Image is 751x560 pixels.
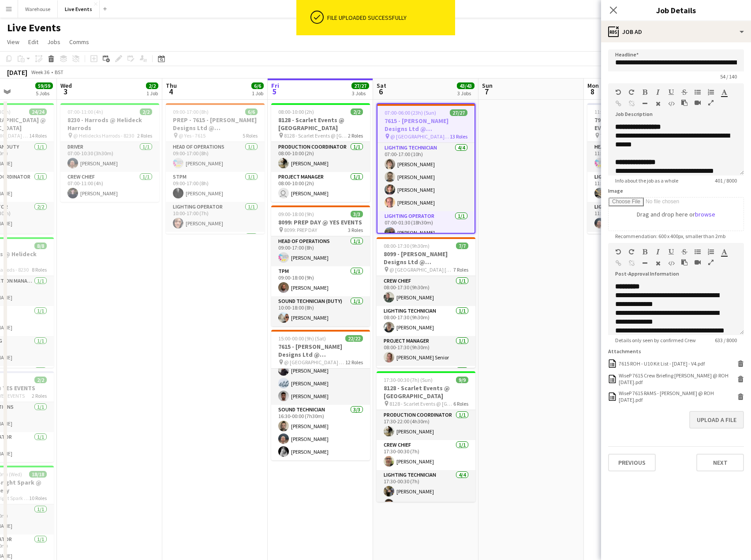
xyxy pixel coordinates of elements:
[58,0,100,18] button: Live Events
[384,377,433,383] span: 17:30-00:30 (7h) (Sun)
[29,132,47,139] span: 14 Roles
[32,392,47,399] span: 2 Roles
[457,90,474,97] div: 3 Jobs
[615,248,621,255] button: Undo
[681,99,687,106] button: Paste as plain text
[284,132,348,139] span: 8128 - Scarlet Events @ [GEOGRAPHIC_DATA]
[377,103,475,234] app-job-card: 07:00-06:00 (23h) (Sun)27/277615 - [PERSON_NAME] Designs Ltd @ [GEOGRAPHIC_DATA] @ [GEOGRAPHIC_DA...
[35,82,53,89] span: 59/59
[642,89,648,96] button: Bold
[655,248,661,255] button: Italic
[377,366,475,396] app-card-role: Sound Operator1/1
[377,384,475,400] h3: 8128 - Scarlet Events @ [GEOGRAPHIC_DATA]
[271,205,370,326] app-job-card: 09:00-18:00 (9h)3/38099: PREP DAY @ YES EVENTS 8099: PREP DAY3 RolesHead of Operations1/109:00-17...
[668,248,674,255] button: Underline
[377,440,475,470] app-card-role: Crew Chief1/117:30-00:30 (7h)[PERSON_NAME]
[668,89,674,96] button: Underline
[140,108,152,115] span: 2/2
[66,36,93,48] a: Comms
[377,211,475,241] app-card-role: Lighting Operator1/107:00-01:30 (18h30m)[PERSON_NAME]
[450,109,467,116] span: 27/27
[351,108,363,115] span: 2/2
[601,4,751,16] h3: Job Details
[456,243,468,249] span: 7/7
[327,14,452,22] div: File uploaded successfully
[375,86,386,97] span: 6
[164,86,177,97] span: 4
[453,266,468,273] span: 7 Roles
[60,82,72,90] span: Wed
[450,133,467,140] span: 13 Roles
[278,108,314,115] span: 08:00-10:00 (2h)
[352,90,369,97] div: 3 Jobs
[384,243,430,249] span: 08:00-17:30 (9h30m)
[587,103,686,234] div: 11:00-17:00 (6h)4/47917 - PREP DAY @ YES EVENTS 7917 - PREP DAY AT YES EVENTS4 RolesHead of Opera...
[271,103,370,202] app-job-card: 08:00-10:00 (2h)2/28128 - Scarlet Events @ [GEOGRAPHIC_DATA] 8128 - Scarlet Events @ [GEOGRAPHIC_...
[271,172,370,202] app-card-role: Project Manager1/108:00-10:00 (2h) [PERSON_NAME]
[271,236,370,266] app-card-role: Head of Operations1/109:00-17:00 (8h)[PERSON_NAME]
[708,177,744,184] span: 401 / 8000
[351,211,363,217] span: 3/3
[166,142,265,172] app-card-role: Head of Operations1/109:00-17:00 (8h)[PERSON_NAME]
[60,103,159,202] app-job-card: 07:00-11:00 (4h)2/28230 - Harrods @ Helideck Harrods @ Helidecks Harrods - 82302 RolesDriver1/107...
[608,454,656,471] button: Previous
[389,266,453,273] span: @ [GEOGRAPHIC_DATA] [GEOGRAPHIC_DATA] - 8099
[278,211,314,217] span: 09:00-18:00 (9h)
[4,36,23,48] a: View
[600,132,664,139] span: 7917 - PREP DAY AT YES EVENTS
[34,377,47,383] span: 2/2
[695,248,701,255] button: Unordered List
[708,337,744,343] span: 633 / 8000
[60,172,159,202] app-card-role: Crew Chief1/107:00-11:00 (4h)[PERSON_NAME]
[481,86,493,97] span: 7
[251,82,264,89] span: 6/6
[166,103,265,234] app-job-card: 09:00-17:00 (8h)6/6PREP - 7615 - [PERSON_NAME] Designs Ltd @ [GEOGRAPHIC_DATA] @ Yes - 76155 Role...
[377,117,475,133] h3: 7615 - [PERSON_NAME] Designs Ltd @ [GEOGRAPHIC_DATA]
[29,69,51,75] span: Week 36
[146,90,158,97] div: 1 Job
[619,390,735,403] div: WiseP 7615 RAMS - Johnny Roxburgh @ ROH 06th Sep 2025.pdf
[601,21,751,42] div: Job Ad
[271,296,370,326] app-card-role: Sound Technician (Duty)1/110:00-18:00 (8h)[PERSON_NAME]
[377,371,475,502] app-job-card: 17:30-00:30 (7h) (Sun)9/98128 - Scarlet Events @ [GEOGRAPHIC_DATA] 8128 - Scarlet Events @ [GEOGR...
[345,335,363,342] span: 22/22
[608,177,685,184] span: Info about the job as a whole
[271,82,279,90] span: Fri
[7,21,61,34] h1: Live Events
[29,495,47,501] span: 10 Roles
[271,343,370,358] h3: 7615 - [PERSON_NAME] Designs Ltd @ [GEOGRAPHIC_DATA]
[696,454,744,471] button: Next
[390,133,450,140] span: @ [GEOGRAPHIC_DATA] - 7615
[681,248,687,255] button: Strikethrough
[73,132,134,139] span: @ Helidecks Harrods - 8230
[586,86,599,97] span: 8
[655,89,661,96] button: Italic
[377,336,475,366] app-card-role: Project Manager1/108:00-17:30 (9h30m)[PERSON_NAME] Senior
[721,248,727,255] button: Text Color
[32,266,47,273] span: 8 Roles
[587,202,686,232] app-card-role: Lighting Technician1/111:00-17:00 (6h)[PERSON_NAME]
[608,348,641,355] label: Attachments
[348,227,363,233] span: 3 Roles
[69,38,89,46] span: Comms
[668,100,674,107] button: HTML Code
[608,337,703,343] span: Details only seen by confirmed Crew
[619,360,705,367] div: 7615 ROH - U10 Kit List - 05th Sep - V4.pdf
[146,82,158,89] span: 2/2
[243,132,258,139] span: 5 Roles
[385,109,436,116] span: 07:00-06:00 (23h) (Sun)
[18,0,58,18] button: Warehouse
[270,86,279,97] span: 5
[351,82,369,89] span: 27/27
[44,36,64,48] a: Jobs
[60,142,159,172] app-card-role: Driver1/107:00-10:30 (3h30m)[PERSON_NAME]
[619,372,735,385] div: WiseP 7615 Crew Briefing Johnny Roxburgh @ ROH 06th Sep 2025.pdf
[628,89,635,96] button: Redo
[377,82,386,90] span: Sat
[457,82,475,89] span: 43/43
[615,89,621,96] button: Undo
[708,89,714,96] button: Ordered List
